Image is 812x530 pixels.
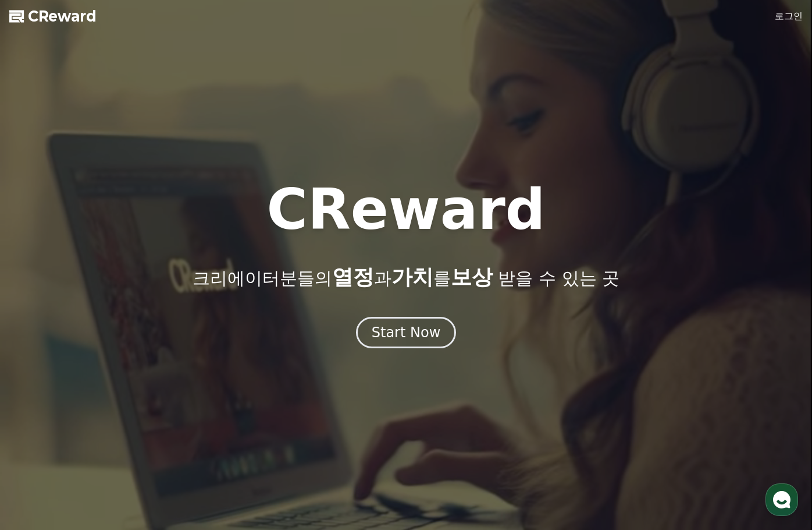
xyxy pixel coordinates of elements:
a: CReward [9,7,97,26]
a: 설정 [150,369,223,398]
h1: CReward [266,182,545,238]
button: Start Now [356,317,457,348]
a: 로그인 [775,9,803,23]
p: 크리에이터분들의 과 를 받을 수 있는 곳 [193,266,619,289]
span: 설정 [180,387,194,396]
a: Start Now [356,328,457,340]
span: 홈 [37,387,44,396]
span: 대화 [106,387,120,397]
span: 가치 [391,265,433,289]
span: CReward [28,7,97,26]
a: 대화 [77,369,150,398]
span: 보상 [451,265,493,289]
div: Start Now [372,323,441,342]
a: 홈 [3,369,77,398]
span: 열정 [332,265,374,289]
